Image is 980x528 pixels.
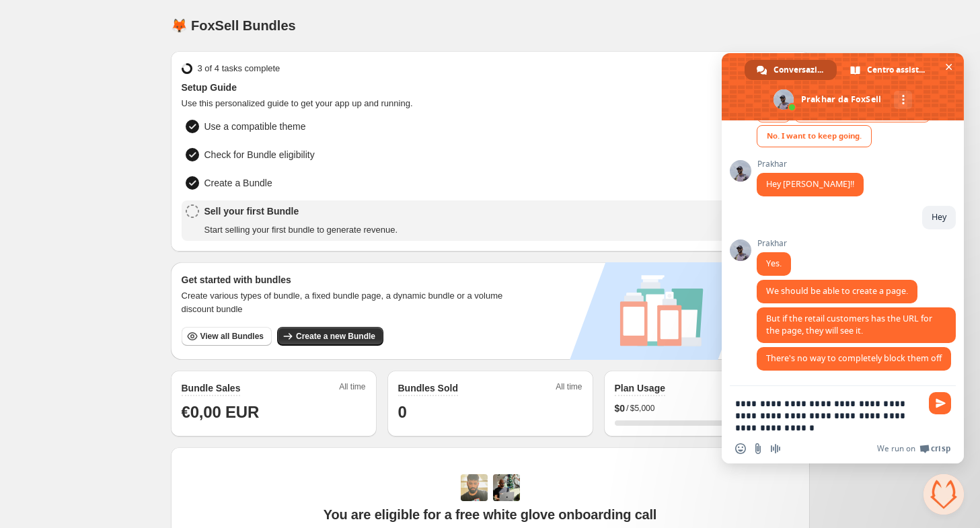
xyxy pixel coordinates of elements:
span: Conversazione [774,60,823,80]
div: Centro assistenza [838,60,941,80]
textarea: Scrivi il tuo messaggio... [735,398,921,434]
span: There's no way to completely block them off [766,352,942,364]
div: Conversazione [745,60,837,80]
span: Centro assistenza [867,60,928,80]
button: View all Bundles [182,327,272,346]
h2: Bundles Sold [398,381,458,395]
h3: Get started with bundles [182,273,516,287]
span: Use this personalized guide to get your app up and running. [182,97,799,110]
span: Inviare [929,392,951,414]
span: Invia un file [753,443,763,454]
span: $ 0 [615,402,626,415]
h1: 🦊 FoxSell Bundles [171,17,296,34]
span: Hey [932,211,946,223]
span: Sell your first Bundle [204,204,398,218]
span: Create a new Bundle [296,331,375,342]
div: Chiudere la chat [924,474,964,515]
h1: €0,00 EUR [182,402,366,423]
span: We run on [877,443,915,454]
span: 3 of 4 tasks complete [198,62,280,75]
span: Crisp [931,443,950,454]
span: Create various types of bundle, a fixed bundle page, a dynamic bundle or a volume discount bundle [182,289,516,316]
img: Prakhar [493,474,520,501]
div: / [615,402,799,415]
span: Prakhar [757,159,864,169]
span: Hey [PERSON_NAME]!! [766,178,854,190]
span: Check for Bundle eligibility [204,148,315,161]
span: But if the retail customers has the URL for the page, they will see it. [766,313,932,336]
a: We run onCrisp [877,443,950,454]
span: Yes. [766,258,782,269]
span: All time [556,381,582,396]
h2: Plan Usage [615,381,665,395]
img: Adi [461,474,488,501]
span: Registra un messaggio audio [770,443,781,454]
div: No. I want to keep going. [757,125,872,147]
span: Inserisci una emoji [735,443,746,454]
span: We should be able to create a page. [766,285,908,297]
h1: 0 [398,402,582,423]
button: Create a new Bundle [277,327,383,346]
span: View all Bundles [200,331,264,342]
span: Create a Bundle [204,176,272,190]
h2: Bundle Sales [182,381,241,395]
span: Prakhar [757,239,791,248]
span: Start selling your first bundle to generate revenue. [204,223,398,237]
span: Use a compatible theme [204,120,306,133]
span: $5,000 [630,403,655,414]
span: Setup Guide [182,81,799,94]
span: Chiudere la chat [942,60,956,74]
span: All time [339,381,365,396]
span: You are eligible for a free white glove onboarding call [324,506,656,523]
div: Altri canali [894,91,912,109]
